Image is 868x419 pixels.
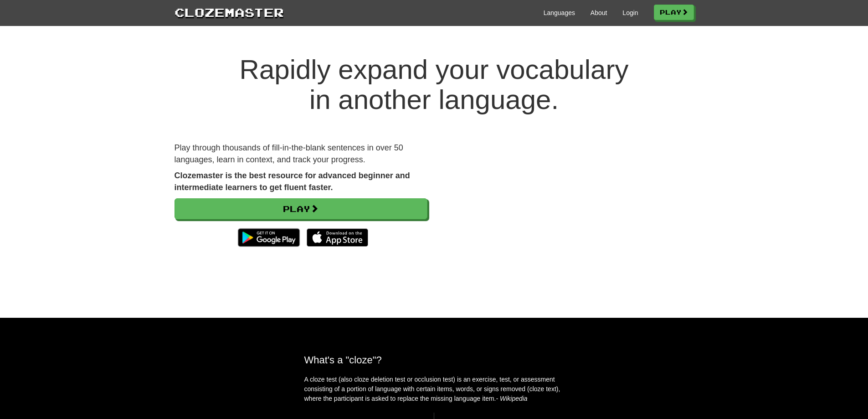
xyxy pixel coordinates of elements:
p: A cloze test (also cloze deletion test or occlusion test) is an exercise, test, or assessment con... [304,375,564,403]
strong: Clozemaster is the best resource for advanced beginner and intermediate learners to get fluent fa... [175,171,410,192]
a: Play [654,5,694,20]
img: Get it on Google Play [233,224,304,251]
em: - Wikipedia [496,395,528,402]
a: Clozemaster [175,4,284,21]
h2: What's a "cloze"? [304,354,564,366]
a: Login [622,8,638,17]
a: Languages [544,8,575,17]
img: Download_on_the_App_Store_Badge_US-UK_135x40-25178aeef6eb6b83b96f5f2d004eda3bffbb37122de64afbaef7... [307,228,368,247]
a: About [591,8,607,17]
a: Play [175,198,427,219]
p: Play through thousands of fill-in-the-blank sentences in over 50 languages, learn in context, and... [175,142,427,166]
